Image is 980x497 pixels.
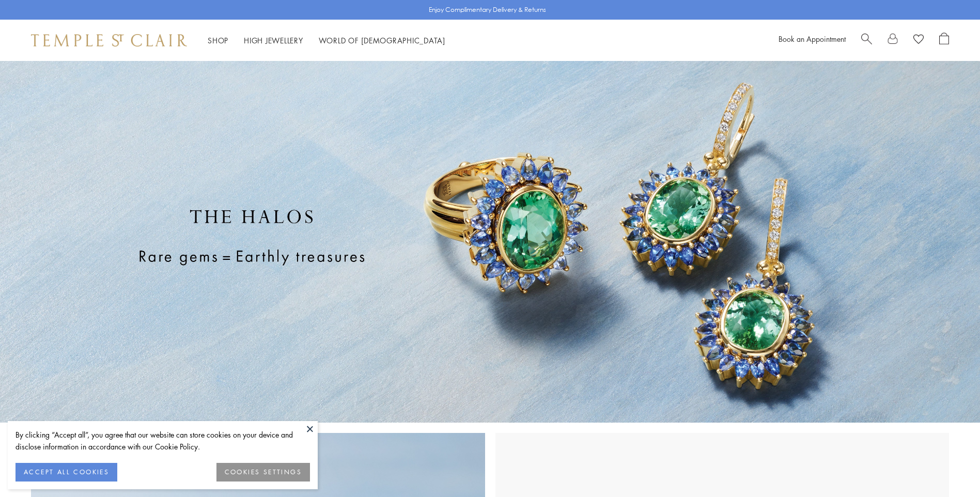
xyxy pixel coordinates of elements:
[429,5,546,15] p: Enjoy Complimentary Delivery & Returns
[779,34,846,44] a: Book an Appointment
[208,34,445,47] nav: Main navigation
[208,35,228,45] a: ShopShop
[216,463,310,482] button: COOKIES SETTINGS
[319,35,445,45] a: World of [DEMOGRAPHIC_DATA]World of [DEMOGRAPHIC_DATA]
[913,33,924,48] a: View Wishlist
[15,463,117,482] button: ACCEPT ALL COOKIES
[31,34,187,46] img: Temple St. Clair
[939,33,949,48] a: Open Shopping Bag
[861,33,872,48] a: Search
[15,429,310,453] div: By clicking “Accept all”, you agree that our website can store cookies on your device and disclos...
[244,35,303,45] a: High JewelleryHigh Jewellery
[928,448,970,487] iframe: Gorgias live chat messenger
